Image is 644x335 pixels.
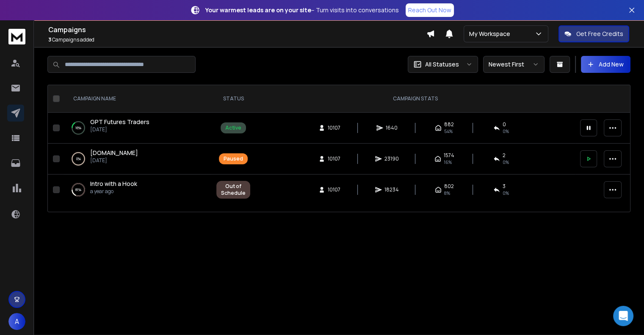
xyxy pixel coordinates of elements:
[503,159,509,166] span: 0 %
[48,25,426,35] h1: Campaigns
[576,30,623,38] p: Get Free Credits
[255,85,575,113] th: CAMPAIGN STATS
[48,36,426,43] p: Campaigns added
[444,190,450,197] span: 8 %
[63,113,211,144] td: 16%GPT Futures Traders[DATE]
[211,85,255,113] th: STATUS
[48,36,51,43] span: 3
[205,6,311,14] strong: Your warmest leads are on your site
[469,30,514,38] p: My Workspace
[75,124,81,132] p: 16 %
[90,157,138,164] p: [DATE]
[408,6,451,14] p: Reach Out Now
[444,128,453,135] span: 54 %
[328,186,340,193] span: 10107
[8,313,25,330] button: A
[328,155,340,162] span: 10107
[90,118,149,126] a: GPT Futures Traders
[503,183,506,190] span: 3
[503,128,509,135] span: 0 %
[444,152,454,159] span: 1574
[224,155,243,162] div: Paused
[63,85,211,113] th: CAMPAIGN NAME
[406,3,454,17] a: Reach Out Now
[613,306,633,326] div: Open Intercom Messenger
[425,60,459,69] p: All Statuses
[444,183,454,190] span: 802
[205,6,399,14] p: – Turn visits into conversations
[444,159,452,166] span: 16 %
[328,125,340,131] span: 10107
[90,118,149,126] span: GPT Futures Traders
[384,186,399,193] span: 18234
[444,121,454,128] span: 882
[90,126,149,133] p: [DATE]
[76,155,81,163] p: 0 %
[90,180,137,188] a: Intro with a Hook
[63,174,211,205] td: 81%Intro with a Hooka year ago
[221,183,246,197] div: Out of Schedule
[90,188,137,195] p: a year ago
[483,56,544,73] button: Newest First
[503,190,509,197] span: 0 %
[581,56,630,73] button: Add New
[225,125,241,131] div: Active
[75,185,81,194] p: 81 %
[503,121,506,128] span: 0
[384,155,399,162] span: 23190
[558,25,629,42] button: Get Free Credits
[90,149,138,157] span: [DOMAIN_NAME]
[386,125,398,131] span: 1640
[503,152,506,159] span: 2
[63,144,211,174] td: 0%[DOMAIN_NAME][DATE]
[90,149,138,157] a: [DOMAIN_NAME]
[8,29,25,44] img: logo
